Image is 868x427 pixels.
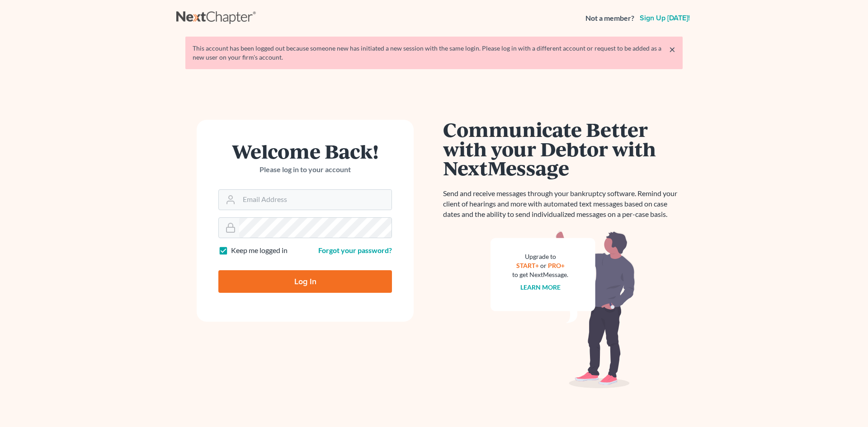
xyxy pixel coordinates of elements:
a: START+ [516,262,539,269]
img: nextmessage_bg-59042aed3d76b12b5cd301f8e5b87938c9018125f34e5fa2b7a6b67550977c72.svg [491,230,635,389]
a: Sign up [DATE]! [638,14,692,22]
h1: Welcome Back! [218,141,392,161]
p: Please log in to your account [218,164,392,175]
a: Learn more [520,283,561,291]
a: × [669,44,675,55]
span: or [540,262,547,269]
div: Upgrade to [512,252,568,261]
p: Send and receive messages through your bankruptcy software. Remind your client of hearings and mo... [443,188,683,220]
a: PRO+ [548,262,565,269]
input: Email Address [239,190,392,210]
a: Forgot your password? [318,246,392,254]
h1: Communicate Better with your Debtor with NextMessage [443,120,683,178]
div: This account has been logged out because someone new has initiated a new session with the same lo... [193,44,675,62]
input: Log In [218,270,392,293]
div: to get NextMessage. [512,270,568,279]
label: Keep me logged in [231,245,288,256]
strong: Not a member? [585,13,634,23]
